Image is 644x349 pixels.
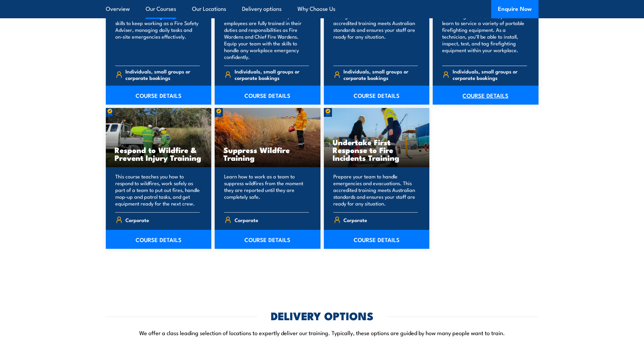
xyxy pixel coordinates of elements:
h3: Respond to Wildfire & Prevent Injury Training [115,146,203,161]
p: Prepare your team to handle emergencies and evacuations. This accredited training meets Australia... [333,6,418,60]
p: We offer a class leading selection of locations to expertly deliver our training. Typically, thes... [106,329,539,336]
a: COURSE DETAILS [215,230,320,249]
span: Individuals, small groups or corporate bookings [235,68,309,81]
span: Individuals, small groups or corporate bookings [125,68,200,81]
p: Our Fire Safety Adviser re-certification course gives you the skills to keep working as a Fire Sa... [115,6,200,60]
a: COURSE DETAILS [433,86,539,105]
h3: Undertake First Response to Fire Incidents Training [333,138,421,161]
p: Learn how to work as a team to suppress wildfires from the moment they are reported until they ar... [224,173,309,207]
p: This course teaches you how to respond to wildfires, work safely as part of a team to put out fir... [115,173,200,207]
p: Prepare your team to handle emergencies and evacuations. This accredited training meets Australia... [333,173,418,207]
span: Corporate [343,215,367,225]
span: Individuals, small groups or corporate bookings [343,68,418,81]
a: COURSE DETAILS [324,86,430,105]
a: COURSE DETAILS [324,230,430,249]
span: Corporate [235,215,258,225]
h3: Suppress Wildfire Training [223,146,312,161]
p: In our Inspect & Test Fire Blankets & Fire Extinguishers course, you will learn to service a vari... [442,6,527,60]
h2: DELIVERY OPTIONS [271,311,374,320]
a: COURSE DETAILS [106,86,212,105]
span: Corporate [125,215,149,225]
p: Our Fire Warden and Chief Fire Warden course ensures that your employees are fully trained in the... [224,6,309,60]
a: COURSE DETAILS [215,86,320,105]
span: Individuals, small groups or corporate bookings [453,68,527,81]
a: COURSE DETAILS [106,230,212,249]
